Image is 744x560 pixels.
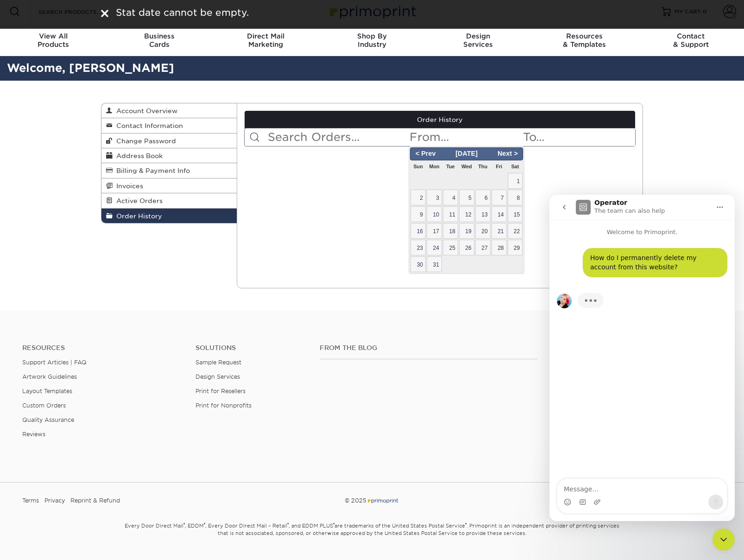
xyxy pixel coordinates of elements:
[410,190,426,205] span: 2
[492,223,507,239] span: 21
[638,32,744,49] div: & Support
[101,209,237,223] a: Order History
[531,32,637,49] div: & Templates
[459,190,474,205] span: 5
[113,182,143,190] span: Invoices
[508,173,523,189] span: 1
[113,152,163,159] span: Address Book
[106,32,212,40] span: Business
[101,163,237,178] a: Billing & Payment Info
[22,431,45,438] a: Reviews
[113,167,190,174] span: Billing & Payment Info
[253,494,491,508] div: © 2025
[465,522,467,527] sup: ®
[427,256,442,272] span: 31
[366,497,399,504] img: Primoprint
[459,206,474,222] span: 12
[113,197,163,204] span: Active Orders
[493,149,522,159] span: Next >
[183,522,185,527] sup: ®
[475,223,491,239] span: 20
[213,26,319,56] a: Direct MailMarketing
[22,416,74,423] a: Quality Assurance
[116,7,249,18] span: Stat date cannot be empty.
[101,193,237,208] a: Active Orders
[492,206,507,222] span: 14
[491,160,507,172] th: Fri
[113,137,176,145] span: Change Password
[531,26,637,56] a: Resources& Templates
[492,190,507,205] span: 7
[106,26,212,56] a: BusinessCards
[213,32,319,40] span: Direct Mail
[427,240,442,255] span: 24
[22,388,72,395] a: Layout Templates
[245,111,636,128] a: Order History
[508,240,523,255] span: 29
[508,190,523,205] span: 8
[425,32,531,49] div: Services
[195,388,246,395] a: Print for Resellers
[319,32,425,40] span: Shop By
[113,212,162,220] span: Order History
[459,240,474,255] span: 26
[425,26,531,56] a: DesignServices
[320,344,537,352] h4: From the Blog
[443,190,458,205] span: 4
[475,240,491,255] span: 27
[44,494,65,508] a: Privacy
[508,223,523,239] span: 22
[319,26,425,56] a: Shop ByIndustry
[22,344,182,352] h4: Resources
[204,522,205,527] sup: ®
[195,402,252,409] a: Print for Nonprofits
[443,223,458,239] span: 18
[101,103,237,118] a: Account Overview
[531,32,637,40] span: Resources
[426,160,442,172] th: Mon
[101,118,237,133] a: Contact Information
[442,160,459,172] th: Tue
[475,160,491,172] th: Thu
[22,373,77,380] a: Artwork Guidelines
[492,240,507,255] span: 28
[410,223,426,239] span: 16
[409,128,522,146] input: From...
[459,223,474,239] span: 19
[443,240,458,255] span: 25
[333,522,334,527] sup: ®
[195,373,240,380] a: Design Services
[712,528,735,551] iframe: Intercom live chat
[411,149,440,159] span: < Prev
[459,160,475,172] th: Wed
[508,206,523,222] span: 15
[443,206,458,222] span: 11
[287,522,289,527] sup: ®
[427,206,442,222] span: 10
[410,206,426,222] span: 9
[106,32,212,49] div: Cards
[549,195,735,521] iframe: Intercom live chat
[70,494,120,508] a: Reprint & Refund
[195,359,241,366] a: Sample Request
[638,32,744,40] span: Contact
[319,32,425,49] div: Industry
[410,160,426,172] th: Sun
[101,519,643,560] small: Every Door Direct Mail , EDDM , Every Door Direct Mail – Retail , and EDDM PLUS are trademarks of...
[267,128,409,146] input: Search Orders...
[410,256,426,272] span: 30
[101,134,237,148] a: Change Password
[427,223,442,239] span: 17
